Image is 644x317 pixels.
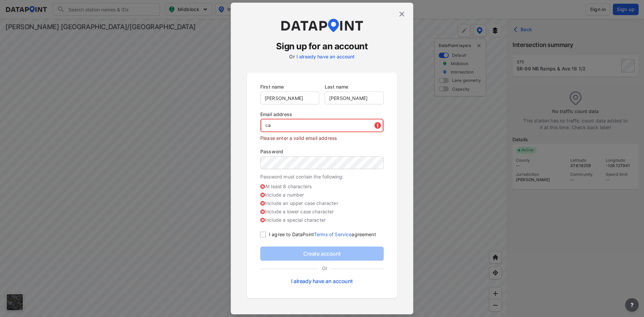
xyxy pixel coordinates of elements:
[291,278,353,284] a: I already have an account
[260,208,384,216] li: Include a lower case character
[260,132,384,142] p: Please enter a valid email address
[398,10,406,18] img: close.efbf2170.svg
[289,54,294,59] label: Or
[625,298,639,312] button: more
[260,183,384,191] li: At least 8 characters
[325,83,384,90] p: Last name
[260,200,384,208] li: Include an upper case character
[260,148,384,155] p: Password
[260,83,319,90] p: First name
[260,216,384,225] li: Include a special character
[269,231,376,237] label: I agree to DataPoint agreement
[314,231,352,237] a: Terms of Service
[247,40,397,52] h3: Sign up for an account
[261,119,383,132] input: you@example.com
[260,111,384,118] p: Email address
[629,301,635,309] span: ?
[260,174,343,179] label: Password must contain the following:
[280,19,364,32] img: dataPointLogo.9353c09d.svg
[297,54,355,59] a: I already have an account
[318,265,331,272] label: Or
[260,191,384,200] li: Include a number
